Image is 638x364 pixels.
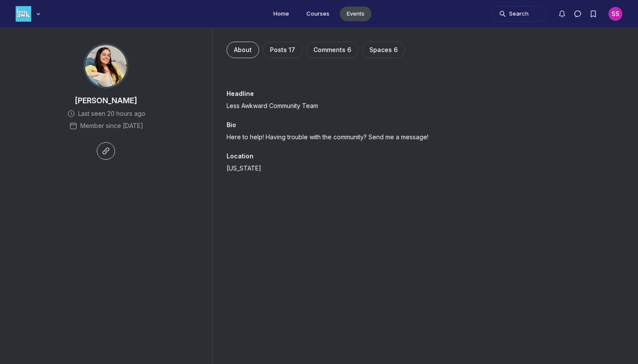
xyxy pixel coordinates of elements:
a: Courses [299,7,336,21]
span: 17 [289,46,295,53]
span: Location [227,152,253,161]
span: Posts [270,46,295,53]
button: Less Awkward Hub logo [16,5,43,23]
img: Less Awkward Hub logo [16,6,31,22]
span: Less Awkward Community Team [227,102,318,110]
button: Search [491,6,547,22]
div: SS [608,7,622,21]
button: About [227,42,259,58]
span: Last seen 20 hours ago [78,109,145,118]
span: 6 [347,46,351,53]
button: Copy link to profile [97,142,115,160]
button: Notifications [554,6,570,22]
div: Here to help! Having trouble with the community? Send me a message! [227,133,428,141]
span: Bio [227,121,236,129]
span: Spaces [369,46,398,53]
button: Direct messages [570,6,585,22]
button: Comments6 [306,42,358,58]
button: User menu options [608,7,622,21]
span: About [234,46,252,53]
span: Headline [227,89,254,98]
span: Member since [DATE] [80,121,143,130]
a: Events [340,7,372,21]
span: Comments [313,46,351,53]
span: [US_STATE] [227,164,261,173]
button: Bookmarks [585,6,601,22]
a: Home [266,7,296,21]
button: Spaces6 [362,42,405,58]
button: Posts17 [263,42,303,58]
span: 6 [394,46,398,53]
span: [PERSON_NAME] [75,95,137,106]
